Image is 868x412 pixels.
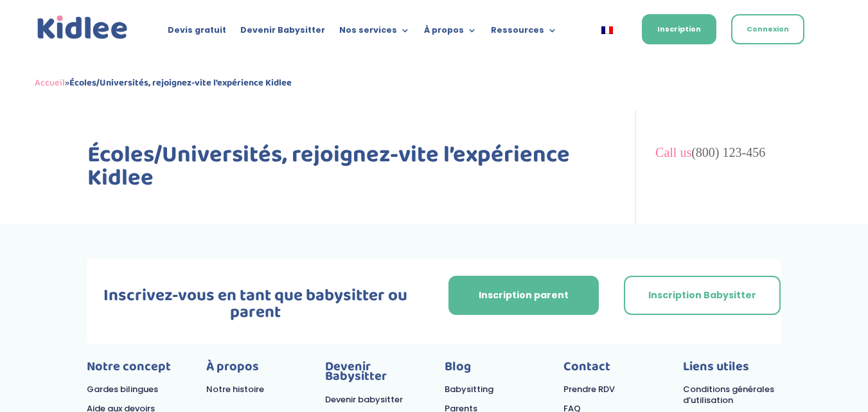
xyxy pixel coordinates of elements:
[683,383,774,406] a: Conditions générales d’utilisation
[87,362,185,385] p: Notre concept
[445,362,543,385] p: Blog
[655,145,765,159] span: Call us
[683,362,781,385] p: Liens utiles
[691,145,765,159] a: (800) 123-456
[87,383,158,395] a: Gardes bilingues
[563,383,615,395] a: Prendre RDV
[325,362,423,395] p: Devenir Babysitter
[448,276,599,316] a: Inscription parent
[206,383,264,395] a: Notre histoire
[624,276,781,316] a: Inscription Babysitter
[87,287,423,327] h3: Inscrivez-vous en tant que babysitter ou parent
[87,143,598,196] h1: Écoles/Universités, rejoignez-vite l’expérience Kidlee
[445,383,493,395] a: Babysitting
[563,362,662,385] p: Contact
[206,362,305,385] p: À propos
[325,393,403,406] a: Devenir babysitter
